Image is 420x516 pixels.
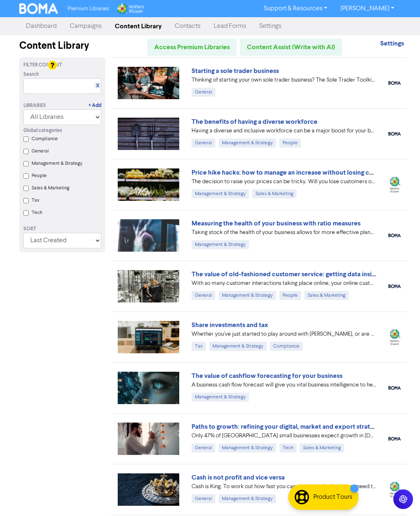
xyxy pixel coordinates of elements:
a: Support & Resources [257,2,334,15]
label: Management & Strategy [32,160,82,167]
div: Taking stock of the health of your business allows for more effective planning, early warning abo... [192,228,376,237]
div: Tech [279,443,297,452]
img: Wolters Kluwer [116,3,144,14]
div: People [279,139,301,148]
a: Dashboard [19,18,63,34]
div: Management & Strategy [219,443,276,452]
div: Management & Strategy [219,291,276,300]
div: Sales & Marketing [252,189,297,198]
strong: Settings [380,39,404,48]
div: Management & Strategy [192,393,249,402]
div: General [192,443,215,452]
div: Libraries [23,102,46,109]
a: Measuring the health of your business with ratio measures [192,219,361,227]
div: Management & Strategy [219,494,276,503]
div: Global categories [23,127,101,134]
div: General [192,88,215,97]
div: Having a diverse and inclusive workforce can be a major boost for your business. We list four of ... [192,127,376,135]
label: Sales & Marketing [32,184,69,192]
div: Management & Strategy [209,342,267,351]
div: Filter Content [23,61,101,69]
div: Management & Strategy [219,139,276,148]
div: Cash is King. To work out how fast you can grow your business, you need to look at your projected... [192,482,376,491]
a: Settings [253,18,288,34]
img: boma_accounting [388,386,401,390]
img: boma [388,437,401,441]
div: People [279,291,301,300]
a: Share investments and tax [192,321,268,329]
a: + Add [89,102,101,109]
div: Thinking of starting your own sole trader business? The Sole Trader Toolkit from the Ministry of ... [192,76,376,84]
a: Content Assist (Write with AI) [240,39,342,56]
a: X [96,83,99,89]
label: General [32,148,49,155]
img: boma_accounting [388,234,401,237]
img: boma [388,132,401,136]
a: Content Library [108,18,168,34]
div: Whether you’ve just started to play around with Sharesies, or are already comfortably managing yo... [192,330,376,339]
label: Compliance [32,135,58,143]
img: BOMA Logo [19,3,58,14]
label: Tech [32,209,42,216]
span: Premium Libraries: [68,6,110,11]
div: A business cash flow forecast will give you vital business intelligence to help you scenario-plan... [192,381,376,389]
img: wolters_kluwer [388,329,401,345]
img: wolters_kluwer [388,177,401,193]
a: The benefits of having a diverse workforce [192,118,317,126]
div: Tax [192,342,206,351]
img: boma [388,284,401,288]
div: Compliance [270,342,303,351]
a: Starting a sole trader business [192,67,279,75]
div: General [192,494,215,503]
a: Contacts [168,18,207,34]
label: Tax [32,197,39,204]
a: The value of cashflow forecasting for your business [192,372,342,380]
div: Sales & Marketing [300,443,344,452]
div: Only 47% of New Zealand small businesses expect growth in 2025. We’ve highlighted four key ways y... [192,432,376,440]
a: The value of old-fashioned customer service: getting data insights [192,270,384,278]
div: Management & Strategy [192,189,249,198]
iframe: Chat Widget [379,477,420,516]
div: Management & Strategy [192,240,249,249]
a: Access Premium Libraries [147,39,237,56]
a: Paths to growth: refining your digital, market and export strategies [192,423,385,431]
div: General [192,139,215,148]
a: Campaigns [63,18,108,34]
a: Settings [380,41,404,47]
span: Search [23,71,39,78]
a: Lead Forms [207,18,253,34]
div: Sales & Marketing [304,291,349,300]
div: Content Library [19,39,105,53]
div: The decision to raise your prices can be tricky. Will you lose customers or be able to reinforce ... [192,177,376,186]
a: Price hike hacks: how to manage an increase without losing customers [192,168,397,177]
div: With so many customer interactions taking place online, your online customer service has to be fi... [192,279,376,288]
a: [PERSON_NAME] [334,2,401,15]
label: People [32,172,47,180]
div: General [192,291,215,300]
div: Sort [23,225,101,233]
img: boma [388,81,401,85]
a: Cash is not profit and vice versa [192,473,285,482]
